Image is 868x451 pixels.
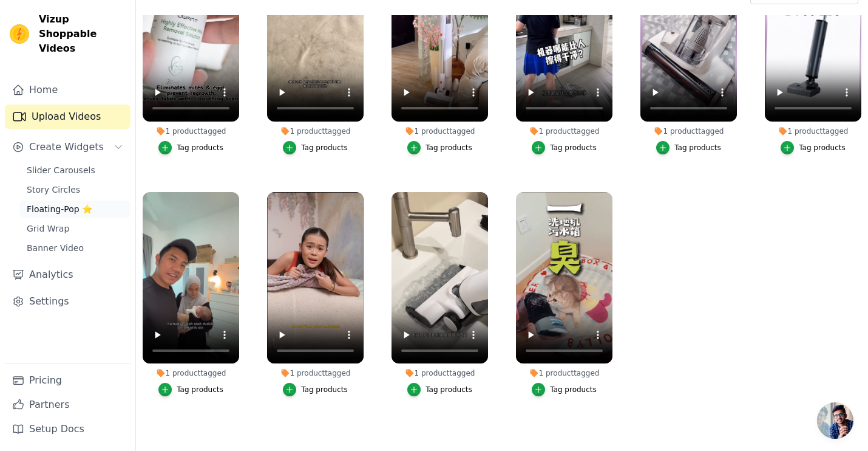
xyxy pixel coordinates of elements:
[426,385,472,394] div: Tag products
[656,141,721,154] button: Tag products
[674,143,721,153] div: Tag products
[283,141,348,154] button: Tag products
[392,368,488,378] div: 1 product tagged
[5,135,131,159] button: Create Widgets
[5,417,131,441] a: Setup Docs
[426,143,472,153] div: Tag products
[407,383,472,396] button: Tag products
[143,126,239,136] div: 1 product tagged
[799,143,846,153] div: Tag products
[532,141,597,154] button: Tag products
[532,383,597,396] button: Tag products
[27,222,69,235] span: Grid Wrap
[5,368,131,393] a: Pricing
[39,12,126,56] span: Vizup Shoppable Videos
[407,141,472,154] button: Tag products
[516,126,612,136] div: 1 product tagged
[267,126,364,136] div: 1 product tagged
[5,263,131,287] a: Analytics
[19,181,131,198] a: Story Circles
[516,368,612,378] div: 1 product tagged
[550,143,597,153] div: Tag products
[27,242,84,254] span: Banner Video
[5,105,131,129] a: Upload Videos
[267,368,364,378] div: 1 product tagged
[19,239,131,256] a: Banner Video
[781,141,846,154] button: Tag products
[177,385,223,394] div: Tag products
[5,78,131,102] a: Home
[27,203,92,215] span: Floating-Pop ⭐
[283,383,348,396] button: Tag products
[19,201,131,218] a: Floating-Pop ⭐
[392,126,488,136] div: 1 product tagged
[27,184,80,196] span: Story Circles
[177,143,223,153] div: Tag products
[158,141,223,154] button: Tag products
[817,402,853,439] div: Open chat
[5,393,131,417] a: Partners
[765,126,861,136] div: 1 product tagged
[19,220,131,237] a: Grid Wrap
[19,162,131,179] a: Slider Carousels
[158,383,223,396] button: Tag products
[10,24,29,44] img: Vizup
[27,164,95,176] span: Slider Carousels
[301,143,348,153] div: Tag products
[640,126,737,136] div: 1 product tagged
[5,289,131,314] a: Settings
[301,385,348,394] div: Tag products
[29,140,104,154] span: Create Widgets
[550,385,597,394] div: Tag products
[143,368,239,378] div: 1 product tagged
